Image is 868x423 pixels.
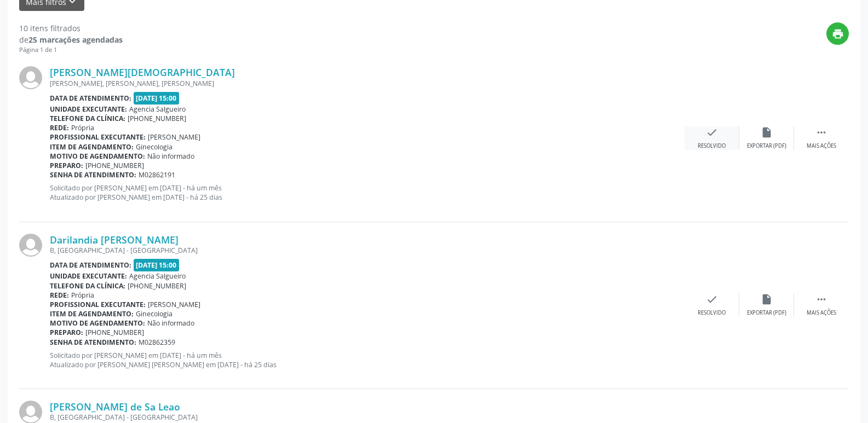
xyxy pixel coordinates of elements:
b: Item de agendamento: [50,142,134,152]
b: Telefone da clínica: [50,114,125,123]
span: Ginecologia [136,309,173,318]
b: Senha de atendimento: [50,338,136,347]
span: Não informado [147,318,194,328]
span: Agencia Salgueiro [129,271,186,281]
div: Mais ações [807,142,836,150]
div: Página 1 de 1 [19,45,123,55]
span: [PHONE_NUMBER] [128,281,186,291]
a: [PERSON_NAME][DEMOGRAPHIC_DATA] [50,66,235,78]
b: Motivo de agendamento: [50,152,145,161]
b: Rede: [50,291,69,300]
i: print [832,28,844,40]
span: Própria [71,291,94,300]
span: Ginecologia [136,142,173,152]
span: Não informado [147,152,194,161]
div: B, [GEOGRAPHIC_DATA] - [GEOGRAPHIC_DATA] [50,246,685,255]
span: [DATE] 15:00 [134,259,180,271]
p: Solicitado por [PERSON_NAME] em [DATE] - há um mês Atualizado por [PERSON_NAME] em [DATE] - há 25... [50,183,685,202]
div: Exportar (PDF) [747,309,786,317]
b: Rede: [50,123,69,132]
i: check [706,293,718,305]
b: Profissional executante: [50,132,146,142]
div: Resolvido [698,309,726,317]
i:  [815,293,827,305]
div: de [19,34,123,45]
span: Agencia Salgueiro [129,105,186,114]
i: check [706,126,718,138]
span: [PERSON_NAME] [148,300,200,309]
button: print [826,22,849,45]
b: Item de agendamento: [50,309,134,318]
div: B, [GEOGRAPHIC_DATA] - [GEOGRAPHIC_DATA] [50,413,685,422]
span: [PHONE_NUMBER] [128,114,186,123]
div: Resolvido [698,142,726,150]
b: Data de atendimento: [50,94,131,103]
b: Telefone da clínica: [50,281,125,291]
div: Mais ações [807,309,836,317]
div: [PERSON_NAME], [PERSON_NAME], [PERSON_NAME] [50,79,685,88]
strong: 25 marcações agendadas [28,34,123,45]
span: [PHONE_NUMBER] [85,328,144,337]
b: Preparo: [50,161,83,170]
a: [PERSON_NAME] de Sa Leao [50,401,180,413]
i:  [815,126,827,138]
img: img [19,234,42,257]
b: Data de atendimento: [50,260,131,270]
span: [PHONE_NUMBER] [85,161,144,170]
span: [PERSON_NAME] [148,132,200,142]
b: Profissional executante: [50,300,146,309]
b: Senha de atendimento: [50,170,136,179]
div: Exportar (PDF) [747,142,786,150]
i: insert_drive_file [761,293,773,305]
span: [DATE] 15:00 [134,92,180,105]
img: img [19,66,42,89]
i: insert_drive_file [761,126,773,138]
p: Solicitado por [PERSON_NAME] em [DATE] - há um mês Atualizado por [PERSON_NAME] [PERSON_NAME] em ... [50,351,685,369]
b: Unidade executante: [50,271,127,281]
span: Própria [71,123,94,132]
a: Darilandia [PERSON_NAME] [50,234,179,246]
b: Unidade executante: [50,105,127,114]
span: M02862191 [139,170,175,179]
b: Motivo de agendamento: [50,318,145,328]
span: M02862359 [139,338,175,347]
div: 10 itens filtrados [19,22,123,34]
b: Preparo: [50,328,83,337]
